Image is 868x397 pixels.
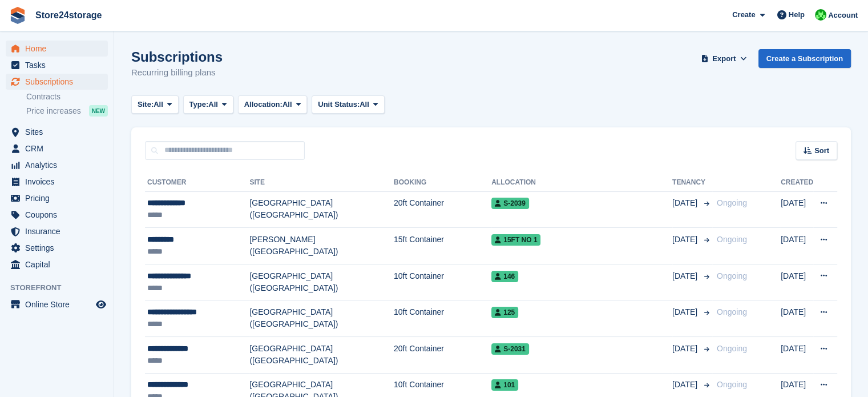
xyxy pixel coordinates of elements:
span: [DATE] [672,379,700,391]
span: Ongoing [717,235,747,244]
img: Tracy Harper [815,9,826,21]
a: menu [6,240,108,256]
td: [GEOGRAPHIC_DATA] ([GEOGRAPHIC_DATA]) [249,300,394,337]
span: All [208,99,218,110]
a: menu [6,223,108,239]
td: [DATE] [781,300,813,337]
span: Subscriptions [25,74,94,90]
span: Ongoing [717,271,747,280]
span: [DATE] [672,270,700,282]
a: menu [6,174,108,190]
span: Pricing [25,190,94,206]
span: Home [25,41,94,57]
a: menu [6,296,108,312]
span: [DATE] [672,197,700,209]
td: [GEOGRAPHIC_DATA] ([GEOGRAPHIC_DATA]) [249,264,394,300]
span: [DATE] [672,343,700,355]
p: Recurring billing plans [131,66,223,79]
a: Store24storage [31,6,107,25]
span: S-2039 [491,198,529,209]
span: Analytics [25,157,94,173]
a: Price increases NEW [26,105,108,117]
a: menu [6,41,108,57]
span: 15FT No 1 [491,234,540,246]
td: 20ft Container [394,191,491,228]
span: Price increases [26,106,81,117]
td: 10ft Container [394,264,491,300]
button: Export [699,49,749,68]
span: Create [732,9,755,21]
span: Sites [25,124,94,140]
button: Unit Status: All [312,95,384,114]
div: NEW [89,105,108,117]
td: [GEOGRAPHIC_DATA] ([GEOGRAPHIC_DATA]) [249,337,394,374]
span: 146 [491,271,518,282]
a: menu [6,207,108,223]
span: Help [789,9,805,21]
span: Allocation: [244,99,282,110]
a: Preview store [94,298,108,311]
span: Ongoing [717,344,747,353]
th: Booking [394,174,491,192]
span: Insurance [25,223,94,239]
a: menu [6,256,108,272]
span: Account [828,10,858,21]
span: Storefront [10,282,114,294]
span: CRM [25,141,94,157]
td: 10ft Container [394,300,491,337]
span: Capital [25,256,94,272]
span: Unit Status: [318,99,360,110]
th: Tenancy [672,174,712,192]
a: menu [6,74,108,90]
span: Coupons [25,207,94,223]
h1: Subscriptions [131,49,223,65]
span: Sort [814,145,829,157]
span: Settings [25,240,94,256]
span: Ongoing [717,307,747,316]
th: Customer [145,174,249,192]
span: 125 [491,307,518,318]
a: menu [6,124,108,140]
span: All [360,99,369,110]
span: Tasks [25,57,94,73]
span: Ongoing [717,380,747,389]
a: Contracts [26,91,108,102]
td: 20ft Container [394,337,491,374]
span: All [154,99,163,110]
span: [DATE] [672,306,700,318]
th: Site [249,174,394,192]
button: Type: All [183,95,233,114]
th: Allocation [491,174,672,192]
span: Type: [189,99,209,110]
td: [GEOGRAPHIC_DATA] ([GEOGRAPHIC_DATA]) [249,191,394,228]
a: menu [6,190,108,206]
span: All [282,99,292,110]
img: stora-icon-8386f47178a22dfd0bd8f6a31ec36ba5ce8667c1dd55bd0f319d3a0aa187defe.svg [9,7,26,24]
span: Online Store [25,296,94,312]
span: Ongoing [717,198,747,207]
a: menu [6,157,108,173]
span: 101 [491,379,518,391]
a: Create a Subscription [758,49,851,68]
button: Site: All [131,95,179,114]
th: Created [781,174,813,192]
span: Export [712,53,736,65]
td: [DATE] [781,191,813,228]
a: menu [6,141,108,157]
button: Allocation: All [238,95,308,114]
td: [PERSON_NAME] ([GEOGRAPHIC_DATA]) [249,228,394,264]
span: Site: [138,99,154,110]
span: S-2031 [491,343,529,355]
td: [DATE] [781,337,813,374]
td: [DATE] [781,228,813,264]
td: [DATE] [781,264,813,300]
span: [DATE] [672,234,700,246]
span: Invoices [25,174,94,190]
a: menu [6,57,108,73]
td: 15ft Container [394,228,491,264]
